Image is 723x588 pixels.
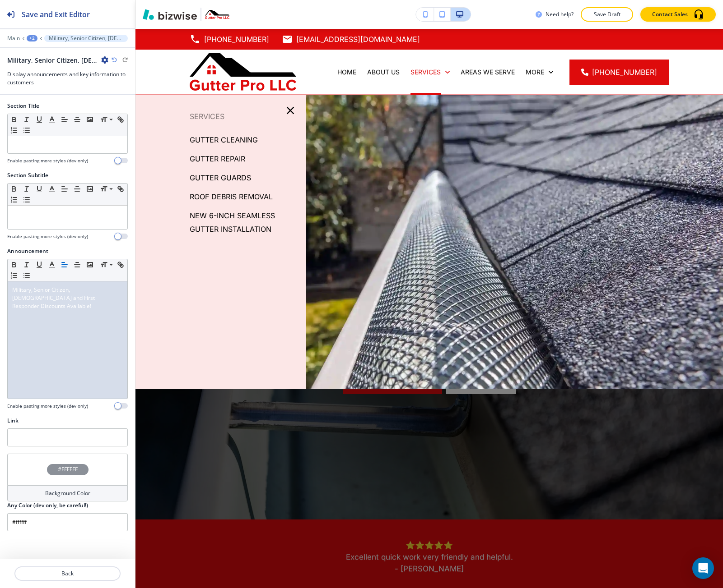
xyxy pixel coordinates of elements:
[692,557,714,579] div: Open Intercom Messenger
[337,68,356,77] p: HOME
[143,9,197,20] img: Bizwise Logo
[367,68,400,77] p: ABOUT US
[581,7,633,22] button: Save Draft
[190,152,245,165] p: GUTTER REPAIR
[205,10,229,18] img: Your Logo
[190,209,299,236] p: NEW 6-INCH SEAMLESS GUTTER INSTALLATION
[7,171,48,179] h2: Section Subtitle
[135,110,306,123] p: SERVICES
[526,68,544,77] p: More
[190,190,273,203] p: ROOF DEBRIS REMOVAL
[190,53,296,91] img: Gutter Pro LLC
[592,10,621,18] p: Save Draft
[190,133,258,147] p: GUTTER CLEANING
[204,32,269,46] p: [PHONE_NUMBER]
[592,67,657,78] span: [PHONE_NUMBER]
[7,247,48,255] h2: Announcement
[7,35,20,41] button: Main
[7,233,88,240] h4: Enable pasting more styles (dev only)
[14,566,121,581] button: Back
[45,489,90,497] h4: Background Color
[58,465,78,473] h4: #FFFFFF
[410,68,441,77] p: SERVICES
[7,417,19,425] h2: Link
[652,10,688,18] p: Contact Sales
[546,10,574,18] h3: Need help?
[190,171,251,184] p: GUTTER GUARDS
[7,102,39,110] h2: Section Title
[44,35,128,42] button: Military, Senior Citizen, [DEMOGRAPHIC_DATA] and First Responder Discounts Available!
[7,157,88,164] h4: Enable pasting more styles (dev only)
[12,286,96,310] span: Military, Senior Citizen, [DEMOGRAPHIC_DATA] and First Responder Discounts Available!
[640,7,716,22] button: Contact Sales
[22,9,90,20] h2: Save and Exit Editor
[296,32,420,46] p: [EMAIL_ADDRESS][DOMAIN_NAME]
[461,68,515,77] p: AREAS WE SERVE
[7,501,88,510] h2: Any Color (dev only, be careful!)
[15,570,120,578] p: Back
[7,403,88,409] h4: Enable pasting more styles (dev only)
[7,454,128,501] button: #FFFFFFBackground Color
[49,35,123,41] p: Military, Senior Citizen, [DEMOGRAPHIC_DATA] and First Responder Discounts Available!
[7,70,128,87] h3: Display announcements and key information to customers
[27,35,37,41] button: +2
[7,55,98,65] h2: Military, Senior Citizen, [DEMOGRAPHIC_DATA] and First Responder Discounts Available!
